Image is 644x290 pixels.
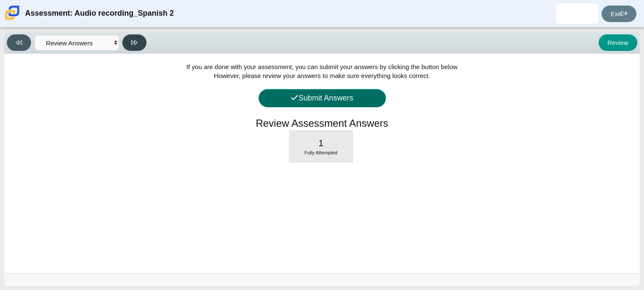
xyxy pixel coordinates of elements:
button: Submit Answers [259,89,386,107]
button: Review [599,34,637,51]
span: 1 [318,138,324,148]
h1: Review Assessment Answers [256,116,388,131]
a: Carmen School of Science & Technology [3,16,21,23]
img: maya.ortiz.zbf2gt [570,7,584,20]
img: Carmen School of Science & Technology [3,4,21,22]
div: Assessment: Audio recording_Spanish 2 [25,3,174,24]
span: Fully Attempted [304,150,337,155]
span: If you are done with your assessment, you can submit your answers by clicking the button below Ho... [186,63,458,79]
a: Exit [602,6,636,22]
